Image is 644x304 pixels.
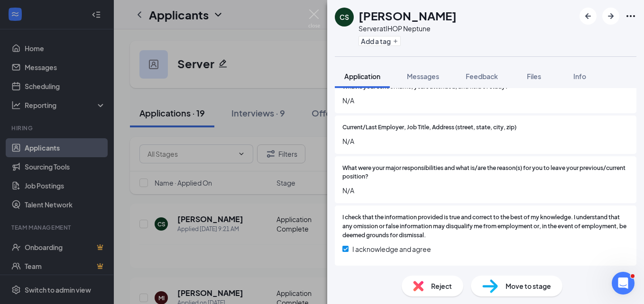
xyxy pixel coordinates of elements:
span: I acknowledge and agree [352,244,431,254]
span: Current/Last Employer, Job Title, Address (street, state, city, zip) [342,123,516,132]
span: N/A [342,95,629,106]
span: Reject [431,281,452,291]
button: ArrowLeftNew [580,8,597,25]
span: Application [344,72,380,80]
button: PlusAdd a tag [359,36,401,46]
svg: Ellipses [625,10,636,22]
svg: ArrowLeftNew [582,10,594,22]
span: N/A [342,136,629,146]
iframe: Intercom live chat [612,272,635,295]
span: What were your major responsibilities and what is/are the reason(s) for you to leave your previou... [342,164,629,182]
div: Server at IHOP Neptune [359,24,457,33]
span: N/A [342,185,629,196]
button: ArrowRight [602,8,619,25]
span: Info [573,72,586,80]
span: I check that the information provided is true and correct to the best of my knowledge. I understa... [342,213,629,240]
h1: [PERSON_NAME] [359,8,457,24]
span: Feedback [466,72,498,80]
span: Files [527,72,541,80]
svg: ArrowRight [605,10,616,22]
div: CS [340,12,349,22]
span: Move to stage [506,281,551,291]
svg: Plus [393,38,398,44]
span: Messages [407,72,439,80]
